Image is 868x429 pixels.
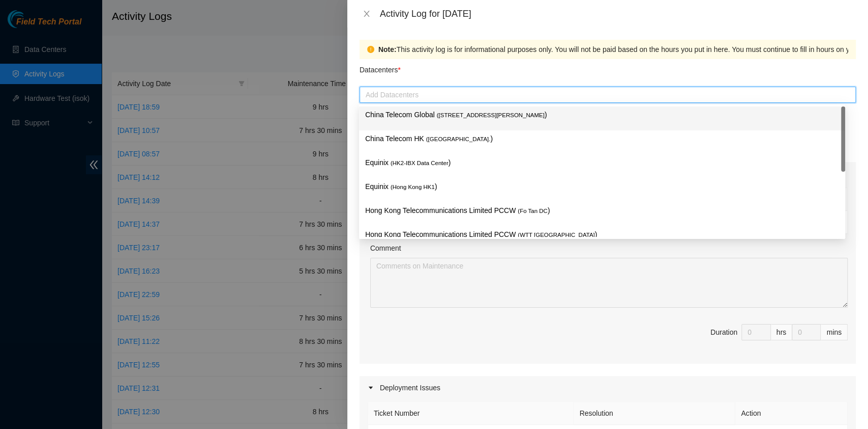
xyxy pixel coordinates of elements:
[771,324,792,340] div: hrs
[365,205,839,217] p: Hong Kong Telecommunications Limited PCCW )
[735,402,848,425] th: Action
[710,327,737,338] div: Duration
[367,46,374,53] span: exclamation-circle
[518,208,548,214] span: ( Fo Tan DC
[368,385,374,391] span: caret-right
[426,136,491,142] span: ( [GEOGRAPHIC_DATA].
[365,157,839,169] p: Equinix )
[365,181,839,193] p: Equinix )
[365,229,839,240] p: Hong Kong Telecommunications Limited PCCW )
[574,402,735,425] th: Resolution
[391,184,435,190] span: ( Hong Kong HK1
[378,44,397,55] strong: Note:
[518,232,594,238] span: ( WTT [GEOGRAPHIC_DATA]
[365,133,839,145] p: China Telecom HK )
[370,243,401,254] label: Comment
[821,324,848,340] div: mins
[437,112,545,118] span: ( [STREET_ADDRESS][PERSON_NAME]
[360,376,856,399] div: Deployment Issues
[391,160,448,166] span: ( HK2-IBX Data Center
[380,8,856,19] div: Activity Log for [DATE]
[360,9,374,19] button: Close
[370,258,848,308] textarea: Comment
[365,109,839,121] p: China Telecom Global )
[360,59,401,75] p: Datacenters
[363,10,371,18] span: close
[368,402,574,425] th: Ticket Number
